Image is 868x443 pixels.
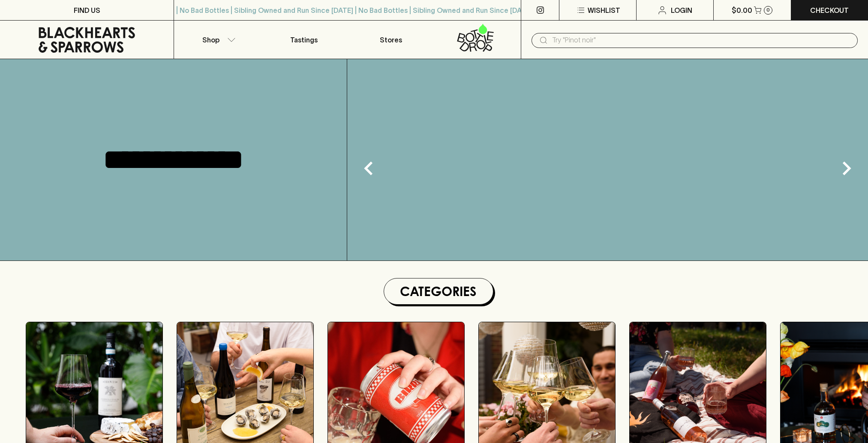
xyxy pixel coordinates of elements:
button: Shop [174,21,261,59]
a: Tastings [261,21,347,59]
input: Try "Pinot noir" [552,33,851,47]
p: Stores [380,35,402,45]
p: Wishlist [588,5,620,15]
p: 0 [766,8,770,12]
p: $0.00 [732,5,752,15]
button: Previous [351,151,386,186]
p: Checkout [810,5,849,15]
img: gif;base64,R0lGODlhAQABAAAAACH5BAEKAAEALAAAAAABAAEAAAICTAEAOw== [347,59,868,260]
a: Stores [348,21,434,59]
h1: Categories [387,282,490,301]
p: Login [671,5,692,15]
button: Next [829,151,864,186]
p: Tastings [290,35,318,45]
p: FIND US [74,5,100,15]
p: Shop [202,35,219,45]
